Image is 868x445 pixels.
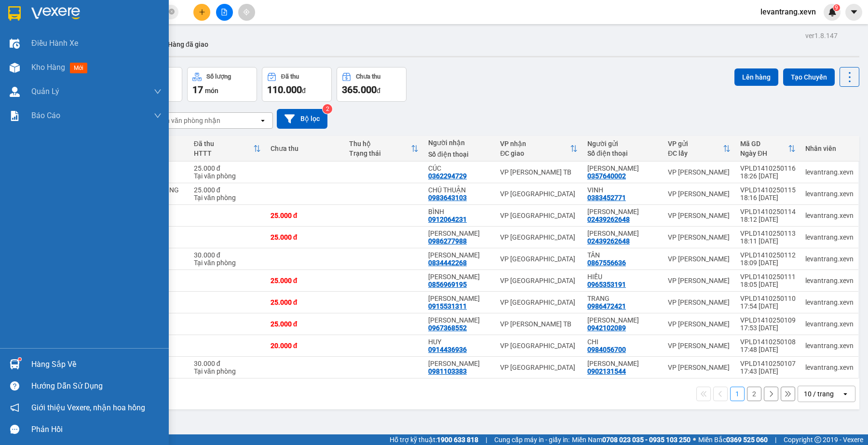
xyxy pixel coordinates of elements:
[500,298,578,306] div: VP [GEOGRAPHIC_DATA]
[587,216,630,223] div: 02439262648
[587,229,658,237] div: Ngọc Thắng
[740,208,796,216] div: VPLD1410250114
[740,216,796,223] div: 18:12 [DATE]
[428,251,490,259] div: MINH ANH
[349,149,411,157] div: Trạng thái
[428,316,490,324] div: MINH TÚ
[428,338,490,346] div: HUY
[428,324,467,332] div: 0967368552
[428,229,490,237] div: PHƯƠNG LINH
[587,237,630,245] div: 02439262648
[804,389,834,399] div: 10 / trang
[31,357,162,372] div: Hàng sắp về
[500,140,570,148] div: VP nhận
[740,164,796,172] div: VPLD1410250116
[271,233,340,241] div: 25.000 đ
[500,190,578,198] div: VP [GEOGRAPHIC_DATA]
[194,149,253,157] div: HTTT
[277,109,327,129] button: Bộ lọc
[428,150,490,158] div: Số điện thoại
[500,233,578,241] div: VP [GEOGRAPHIC_DATA]
[243,9,250,15] span: aim
[805,190,854,198] div: levantrang.xevn
[572,434,691,445] span: Miền Nam
[805,30,838,41] div: ver 1.8.147
[194,172,261,180] div: Tại văn phòng
[10,39,20,49] img: warehouse-icon
[428,302,467,310] div: 0915531311
[814,436,821,443] span: copyright
[31,85,59,97] span: Quản Lý
[194,194,261,202] div: Tại văn phòng
[734,68,778,86] button: Lên hàng
[437,436,478,444] strong: 1900 633 818
[740,149,788,157] div: Ngày ĐH
[730,387,745,401] button: 1
[10,111,20,121] img: solution-icon
[805,255,854,263] div: levantrang.xevn
[281,73,299,80] div: Đã thu
[841,390,849,398] svg: open
[500,277,578,284] div: VP [GEOGRAPHIC_DATA]
[740,346,796,353] div: 17:48 [DATE]
[587,172,626,180] div: 0357640002
[587,149,658,157] div: Số điện thoại
[828,8,837,16] img: icon-new-feature
[500,364,578,371] div: VP [GEOGRAPHIC_DATA]
[805,212,854,219] div: levantrang.xevn
[206,73,231,80] div: Số lượng
[10,403,19,412] span: notification
[500,212,578,219] div: VP [GEOGRAPHIC_DATA]
[31,109,60,121] span: Báo cáo
[740,229,796,237] div: VPLD1410250113
[189,136,266,162] th: Toggle SortBy
[833,4,840,11] sup: 9
[31,402,145,414] span: Giới thiệu Vexere, nhận hoa hồng
[587,346,626,353] div: 0984056700
[10,63,20,73] img: warehouse-icon
[428,259,467,267] div: 0834442268
[377,87,380,94] span: đ
[587,273,658,281] div: HIẾU
[783,68,835,86] button: Tạo Chuyến
[805,277,854,284] div: levantrang.xevn
[587,164,658,172] div: KHÁNH LINH
[154,116,220,125] div: Chọn văn phòng nhận
[668,298,731,306] div: VP [PERSON_NAME]
[740,172,796,180] div: 18:26 [DATE]
[740,237,796,245] div: 18:11 [DATE]
[302,87,306,94] span: đ
[587,324,626,332] div: 0942102089
[735,136,800,162] th: Toggle SortBy
[747,387,761,401] button: 2
[845,4,862,21] button: caret-down
[216,4,233,21] button: file-add
[169,8,175,17] span: close-circle
[587,281,626,288] div: 0965353191
[587,316,658,324] div: QUỲNH ANH
[740,338,796,346] div: VPLD1410250108
[740,259,796,267] div: 18:09 [DATE]
[668,342,731,350] div: VP [PERSON_NAME]
[205,87,218,94] span: món
[271,298,340,306] div: 25.000 đ
[70,63,87,73] span: mới
[428,194,467,202] div: 0983643103
[31,63,65,72] span: Kho hàng
[154,88,162,95] span: down
[428,360,490,367] div: LÊ VŨ PHONG
[805,342,854,350] div: levantrang.xevn
[805,233,854,241] div: levantrang.xevn
[323,104,332,114] sup: 2
[390,434,478,445] span: Hỗ trợ kỹ thuật:
[740,302,796,310] div: 17:54 [DATE]
[192,84,203,95] span: 17
[494,434,570,445] span: Cung cấp máy in - giấy in:
[428,367,467,375] div: 0981103383
[587,338,658,346] div: CHI
[221,9,228,15] span: file-add
[805,298,854,306] div: levantrang.xevn
[262,67,332,102] button: Đã thu110.000đ
[18,358,21,361] sup: 1
[8,6,21,21] img: logo-vxr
